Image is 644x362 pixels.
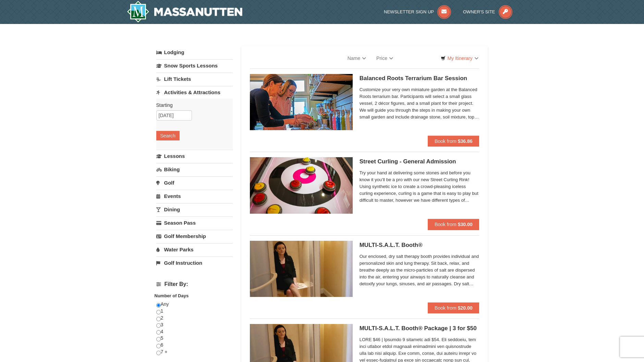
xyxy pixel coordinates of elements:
strong: $30.00 [458,222,473,227]
strong: $36.86 [458,138,473,144]
a: Massanutten Resort [127,1,243,23]
span: Book from [435,222,457,227]
a: Owner's Site [463,9,512,14]
span: Customize your very own miniature garden at the Balanced Roots terrarium bar. Participants will s... [360,86,479,121]
strong: $20.00 [458,305,473,311]
img: 18871151-30-393e4332.jpg [250,74,353,130]
a: Lessons [156,150,233,162]
img: Massanutten Resort Logo [127,1,243,23]
button: Book from $36.86 [428,136,479,147]
a: Newsletter Sign Up [384,9,451,14]
h5: MULTI-S.A.L.T. Booth® Package | 3 for $50 [360,325,479,332]
a: Activities & Attractions [156,86,233,99]
a: Dining [156,203,233,216]
img: 6619873-480-72cc3260.jpg [250,241,353,297]
a: Snow Sports Lessons [156,59,233,72]
h5: Street Curling - General Admission [360,158,479,165]
a: Golf [156,176,233,189]
button: Book from $20.00 [428,302,479,313]
a: Season Pass [156,216,233,229]
span: Newsletter Sign Up [384,9,434,14]
span: Book from [435,138,457,144]
a: Water Parks [156,243,233,256]
strong: Number of Days [155,293,189,298]
span: Book from [435,305,457,311]
h5: MULTI-S.A.L.T. Booth® [360,242,479,249]
span: Our enclosed, dry salt therapy booth provides individual and personalized skin and lung therapy. ... [360,253,479,287]
span: Try your hand at delivering some stones and before you know it you’ll be a pro with our new Stree... [360,170,479,204]
button: Book from $30.00 [428,219,479,230]
img: 15390471-88-44377514.jpg [250,157,353,213]
a: Golf Instruction [156,257,233,269]
a: My Itinerary [436,53,483,63]
a: Lift Tickets [156,73,233,85]
h5: Balanced Roots Terrarium Bar Session [360,75,479,82]
a: Price [371,51,398,65]
label: Starting [156,102,228,109]
a: Biking [156,163,233,176]
h4: Filter By: [156,281,233,287]
span: Owner's Site [463,9,495,14]
a: Events [156,190,233,202]
a: Golf Membership [156,230,233,242]
a: Lodging [156,46,233,59]
a: Name [342,51,371,65]
button: Search [156,131,180,140]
